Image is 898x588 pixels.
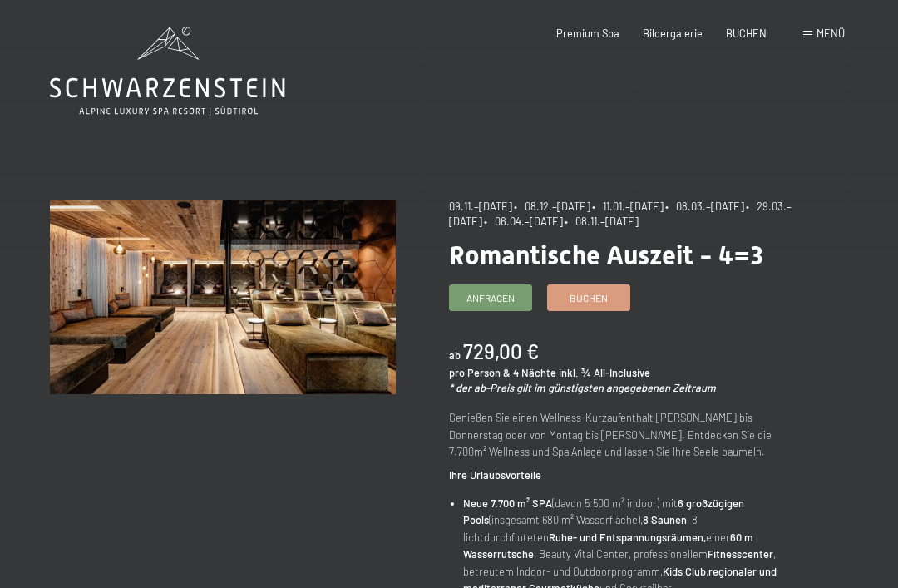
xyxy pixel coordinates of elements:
strong: Ruhe- und Entspannungsräumen, [549,531,706,544]
a: Anfragen [450,285,531,310]
strong: Kids Club [663,565,706,578]
span: Anfragen [466,291,515,305]
b: 729,00 € [463,339,539,363]
p: Genießen Sie einen Wellness-Kurzaufenthalt [PERSON_NAME] bis Donnerstag oder von Montag bis [PERS... [449,409,795,460]
span: Buchen [570,291,608,305]
img: Romantische Auszeit - 4=3 [50,200,396,394]
strong: Fitnesscenter [708,547,773,561]
a: BUCHEN [726,27,767,40]
strong: Ihre Urlaubsvorteile [449,468,541,482]
span: ab [449,348,461,362]
span: • 08.11.–[DATE] [565,215,639,228]
em: * der ab-Preis gilt im günstigsten angegebenen Zeitraum [449,381,716,394]
strong: 8 Saunen [643,513,687,526]
span: 09.11.–[DATE] [449,200,512,213]
span: pro Person & [449,366,511,379]
span: • 29.03.–[DATE] [449,200,792,228]
span: • 11.01.–[DATE] [592,200,664,213]
span: Romantische Auszeit - 4=3 [449,240,763,271]
a: Buchen [548,285,629,310]
a: Bildergalerie [643,27,703,40]
strong: Neue 7.700 m² SPA [463,497,552,510]
span: inkl. ¾ All-Inclusive [559,366,650,379]
span: 4 Nächte [513,366,556,379]
a: Premium Spa [556,27,619,40]
span: Menü [817,27,845,40]
span: • 08.03.–[DATE] [665,200,744,213]
span: • 08.12.–[DATE] [514,200,590,213]
span: • 06.04.–[DATE] [484,215,563,228]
